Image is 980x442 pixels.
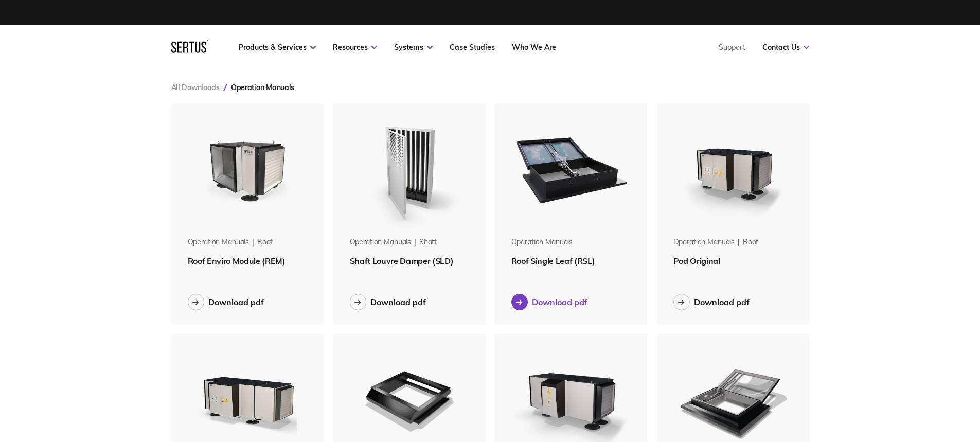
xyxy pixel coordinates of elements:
[512,43,556,52] a: Who We Are
[188,256,286,266] span: Roof Enviro Module (REM)
[208,297,264,307] div: Download pdf
[171,83,220,92] a: All Downloads
[511,294,587,310] button: Download pdf
[188,294,264,310] button: Download pdf
[419,237,437,247] div: shaft
[350,256,454,266] span: Shaft Louvre Damper (SLD)
[694,297,750,307] div: Download pdf
[511,256,595,266] span: Roof Single Leaf (RSL)
[762,43,809,52] a: Contact Us
[673,294,750,310] button: Download pdf
[350,294,426,310] button: Download pdf
[257,237,273,247] div: roof
[673,256,720,266] span: Pod Original
[795,323,980,442] iframe: Chat Widget
[719,43,745,52] a: Support
[188,237,250,247] div: Operation Manuals
[743,237,758,247] div: roof
[394,43,433,52] a: Systems
[532,297,587,307] div: Download pdf
[450,43,495,52] a: Case Studies
[673,237,735,247] div: Operation Manuals
[350,237,412,247] div: Operation Manuals
[333,43,377,52] a: Resources
[370,297,426,307] div: Download pdf
[511,237,573,247] div: Operation Manuals
[239,43,316,52] a: Products & Services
